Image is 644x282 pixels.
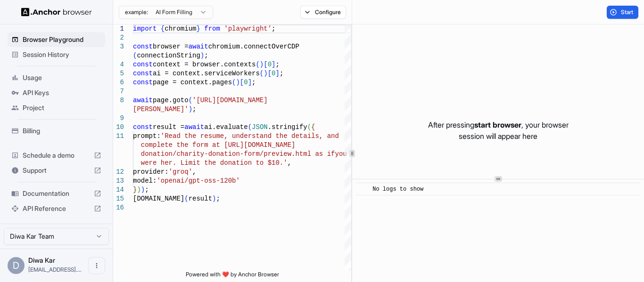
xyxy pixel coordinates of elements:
[141,159,288,167] span: were her. Limit the donation to $10.'
[200,52,204,59] span: )
[288,159,291,167] span: ,
[8,32,105,47] div: Browser Playground
[113,78,124,87] div: 6
[23,151,90,160] span: Schedule a demo
[300,6,346,19] button: Configure
[28,266,82,273] span: diwa867@gmail.com
[307,123,311,131] span: (
[8,47,105,62] div: Session History
[252,123,268,131] span: JSON
[335,150,347,158] span: you
[137,186,140,193] span: )
[248,123,252,131] span: (
[133,132,161,140] span: prompt:
[268,61,272,68] span: 0
[153,70,260,77] span: ai = context.serviceWorkers
[153,61,256,68] span: context = browser.contexts
[8,186,105,201] div: Documentation
[8,148,105,163] div: Schedule a demo
[192,105,196,113] span: ;
[113,33,124,42] div: 2
[169,168,192,176] span: 'groq'
[133,52,137,59] span: (
[125,8,148,16] span: example:
[133,43,153,50] span: const
[186,271,279,282] span: Powered with ❤️ by Anchor Browser
[311,123,315,131] span: {
[8,123,105,138] div: Billing
[141,186,145,193] span: )
[428,119,569,142] p: After pressing , your browser session will appear here
[133,105,189,113] span: [PERSON_NAME]'
[141,141,296,149] span: complete the form at [URL][DOMAIN_NAME]
[192,168,196,176] span: ,
[23,166,90,175] span: Support
[275,61,279,68] span: ;
[372,186,423,193] span: No logs to show
[264,70,267,77] span: )
[184,195,188,202] span: (
[272,25,275,32] span: ;
[133,97,153,104] span: await
[280,70,283,77] span: ;
[113,168,124,177] div: 12
[113,42,124,51] div: 3
[232,79,236,86] span: (
[23,189,90,198] span: Documentation
[216,195,220,202] span: ;
[113,114,124,123] div: 9
[153,123,184,131] span: result =
[236,79,239,86] span: )
[28,256,55,264] span: Diwa Kar
[113,24,124,33] div: 1
[8,201,105,216] div: API Reference
[133,79,153,86] span: const
[88,257,105,274] button: Open menu
[189,43,208,50] span: await
[204,123,248,131] span: ai.evaluate
[165,25,196,32] span: chromium
[161,132,339,140] span: 'Read the resume, understand the details, and
[248,79,252,86] span: ]
[268,70,272,77] span: [
[23,88,101,97] span: API Keys
[240,79,244,86] span: [
[256,61,259,68] span: (
[23,50,101,59] span: Session History
[133,25,157,32] span: import
[113,203,124,212] div: 16
[275,70,279,77] span: ]
[224,25,272,32] span: 'playwright'
[113,96,124,105] div: 8
[260,61,264,68] span: )
[133,177,157,185] span: model:
[113,177,124,185] div: 13
[113,185,124,194] div: 14
[133,123,153,131] span: const
[113,60,124,69] div: 4
[133,168,169,176] span: provider:
[8,100,105,115] div: Project
[244,79,248,86] span: 0
[153,79,232,86] span: page = context.pages
[113,69,124,78] div: 5
[192,97,268,104] span: '[URL][DOMAIN_NAME]
[23,204,90,213] span: API Reference
[153,97,189,104] span: page.goto
[145,186,149,193] span: ;
[621,8,634,16] span: Start
[272,61,275,68] span: ]
[189,195,212,202] span: result
[196,25,200,32] span: }
[361,185,365,194] span: ​
[208,43,299,50] span: chromium.connectOverCDP
[153,43,189,50] span: browser =
[21,8,92,16] img: Anchor Logo
[113,87,124,96] div: 7
[8,163,105,178] div: Support
[141,150,335,158] span: donation/charity-donation-form/preview.html as if
[212,195,216,202] span: )
[252,79,256,86] span: ;
[8,85,105,100] div: API Keys
[272,70,275,77] span: 0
